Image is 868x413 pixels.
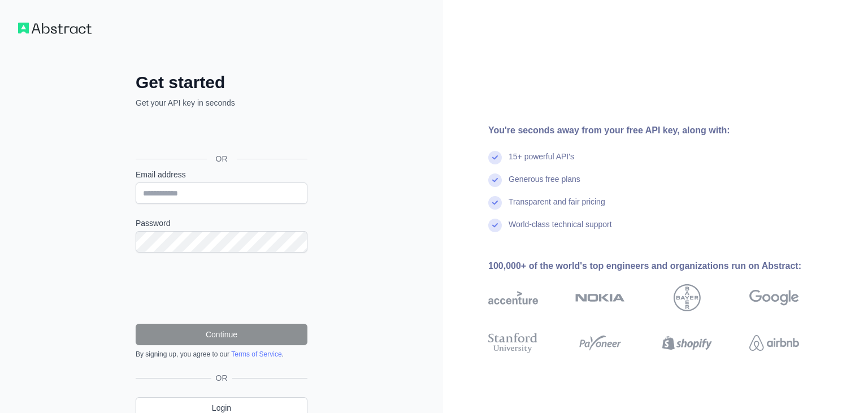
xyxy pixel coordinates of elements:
img: accenture [488,284,538,311]
div: 15+ powerful API's [509,151,574,173]
img: check mark [488,151,502,164]
span: OR [207,153,237,164]
img: check mark [488,173,502,187]
img: check mark [488,219,502,232]
img: payoneer [575,331,625,355]
img: stanford university [488,331,538,355]
div: 100,000+ of the world's top engineers and organizations run on Abstract: [488,259,835,273]
img: shopify [662,331,712,355]
label: Password [136,218,307,229]
img: google [749,284,799,311]
img: Workflow [18,23,92,34]
iframe: Bouton "Se connecter avec Google" [130,121,311,146]
div: You're seconds away from your free API key, along with: [488,124,835,137]
img: airbnb [749,331,799,355]
p: Get your API key in seconds [136,97,307,108]
a: Terms of Service [231,350,281,358]
h2: Get started [136,72,307,93]
div: World-class technical support [509,219,612,241]
img: bayer [674,284,701,311]
button: Continue [136,324,307,345]
label: Email address [136,169,307,180]
iframe: reCAPTCHA [136,266,307,310]
img: nokia [575,284,625,311]
div: Transparent and fair pricing [509,196,605,219]
div: Generous free plans [509,173,580,196]
div: Se connecter avec Google. S'ouvre dans un nouvel onglet. [136,121,305,146]
img: check mark [488,196,502,210]
div: By signing up, you agree to our . [136,350,307,359]
span: OR [211,372,232,384]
